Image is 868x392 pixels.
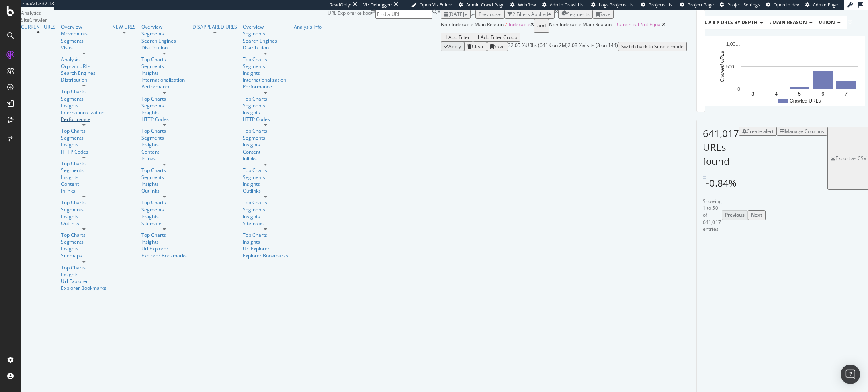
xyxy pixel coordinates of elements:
span: Non-Indexable Main Reason [441,21,504,28]
span: Open in dev [774,2,799,8]
span: Webflow [518,2,536,8]
button: 2 Filters Applied [504,10,555,19]
text: 1,00… [726,41,740,47]
button: [DATE] [441,10,471,19]
button: Manage Columns [777,127,827,136]
text: 0 [737,86,740,92]
a: Segments [61,134,106,141]
div: SiteCrawler [21,16,328,23]
svg: A chart. [715,36,861,106]
a: Performance [61,116,106,123]
div: Movements [61,30,106,37]
a: Segments [243,206,288,213]
div: Overview [243,23,288,30]
div: Insights [61,102,106,109]
div: Top Charts [243,127,288,134]
a: Project Page [680,2,714,8]
a: Inlinks [141,155,187,162]
div: Segments [61,95,106,102]
div: Distribution [141,44,187,51]
span: Admin Crawl Page [466,2,504,8]
div: Orphan URLs [61,63,106,70]
span: Non-Indexable URLs Main Reason [717,19,807,26]
a: Outlinks [243,187,288,194]
text: Crawled URLs [719,51,725,82]
div: Insights [141,213,187,220]
a: NEW URLS [112,23,136,30]
span: = [613,21,616,28]
a: Top Charts [243,199,288,206]
div: Segments [61,37,106,44]
a: Top Charts [61,264,106,271]
a: Outlinks [61,220,106,227]
div: Search Engines [61,70,96,76]
div: Segments [61,167,106,174]
a: Insights [141,141,187,148]
div: Save [494,43,505,50]
a: Top Charts [243,232,288,238]
div: Top Charts [141,199,187,206]
button: Create alert [739,127,777,136]
a: HTTP Codes [61,148,106,155]
a: Admin Crawl List [542,2,585,8]
a: Segments [141,30,187,37]
a: Insights [243,109,288,116]
a: Overview [61,23,106,30]
button: Add Filter [441,33,473,42]
div: ReadOnly: [330,2,351,8]
text: 6 [821,91,824,97]
a: Top Charts [243,167,288,174]
a: Insights [243,238,288,245]
a: Insights [61,174,106,181]
div: Insights [141,238,187,245]
a: Search Engines [243,37,277,44]
div: Top Charts [243,95,288,102]
a: Top Charts [61,199,106,206]
a: Analysis [61,56,106,63]
div: Save [600,11,610,18]
a: Segments [141,63,187,70]
span: Projects List [649,2,674,8]
div: A chart. [707,36,853,106]
a: Top Charts [61,88,106,95]
a: Insights [61,141,106,148]
div: Insights [243,70,288,76]
a: Outlinks [141,187,187,194]
span: ≠ [505,21,508,28]
div: Segments [141,174,187,181]
a: Content [141,148,187,155]
a: Segments [243,63,288,70]
a: Content [243,148,288,155]
div: Segments [61,206,106,213]
div: and [537,20,546,31]
div: Inlinks [61,187,106,194]
div: Explorer Bookmarks [61,285,106,291]
a: Internationalization [61,109,106,116]
span: vs [471,11,475,18]
div: Segments [243,174,288,181]
a: Admin Page [805,2,838,8]
a: Insights [243,141,288,148]
a: Analysis Info [294,23,322,30]
a: Insights [61,213,106,220]
a: Sitemaps [61,252,106,259]
h4: Non-Indexable URLs Main Reason [715,16,819,29]
div: Segments [243,30,288,37]
div: Performance [243,83,288,90]
span: URLs by Depth [721,19,757,26]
